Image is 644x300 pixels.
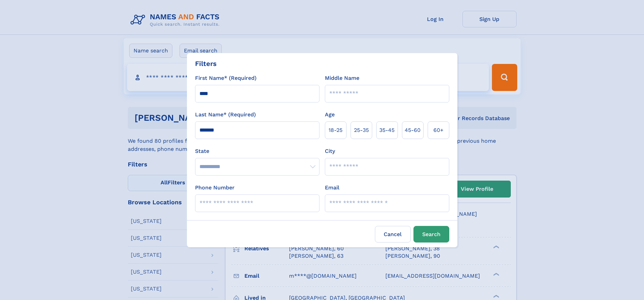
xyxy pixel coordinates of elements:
span: 25‑35 [354,126,369,134]
label: Cancel [375,226,411,243]
label: Age [325,111,335,119]
label: Last Name* (Required) [195,111,256,119]
label: Middle Name [325,74,359,82]
label: City [325,147,335,155]
label: State [195,147,319,155]
div: Filters [195,59,217,69]
span: 60+ [433,126,444,134]
label: Email [325,184,339,192]
button: Search [413,226,449,243]
label: First Name* (Required) [195,74,257,82]
label: Phone Number [195,184,235,192]
span: 45‑60 [405,126,421,134]
span: 18‑25 [329,126,342,134]
span: 35‑45 [379,126,395,134]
